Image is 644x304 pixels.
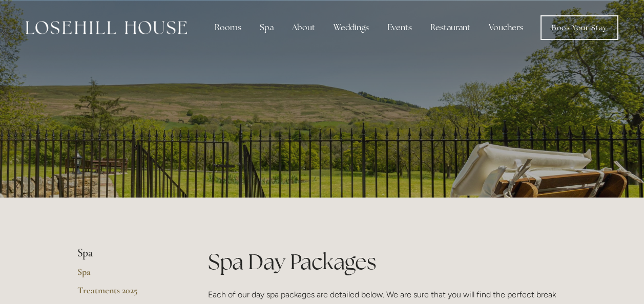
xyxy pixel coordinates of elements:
a: Book Your Stay [541,15,618,40]
div: Restaurant [422,17,479,38]
div: Rooms [206,17,250,38]
div: Events [379,17,420,38]
a: Vouchers [481,17,531,38]
h1: Spa Day Packages [208,247,567,277]
a: Spa [77,266,175,285]
div: Spa [252,17,282,38]
a: Treatments 2025 [77,285,175,303]
li: Spa [77,247,175,260]
div: About [284,17,323,38]
img: Losehill House [26,21,187,34]
div: Weddings [325,17,377,38]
